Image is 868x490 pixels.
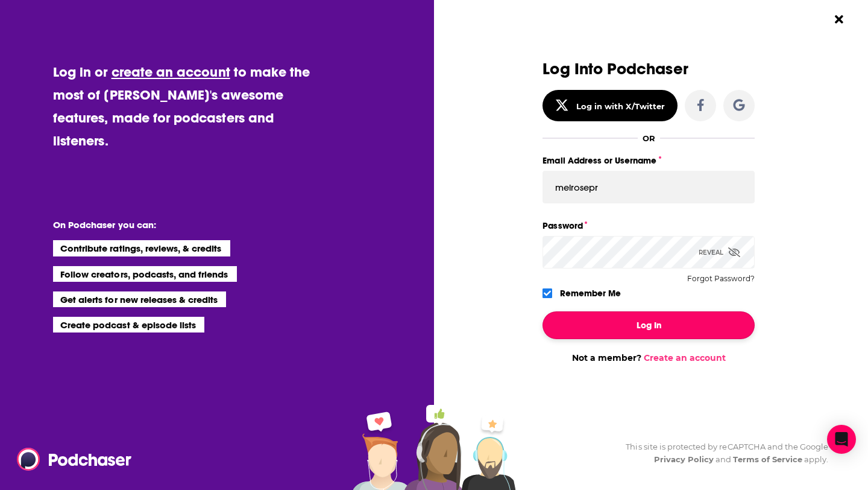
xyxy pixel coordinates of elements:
button: Close Button [828,8,851,31]
div: Log in with X/Twitter [576,101,665,111]
label: Password [542,218,755,234]
a: Create an account [644,352,726,363]
button: Forgot Password? [687,275,755,283]
div: This site is protected by reCAPTCHA and the Google and apply. [616,441,828,466]
a: create an account [112,63,230,80]
li: Contribute ratings, reviews, & credits [53,240,230,256]
a: Podchaser - Follow, Share and Rate Podcasts [17,448,123,471]
li: Follow creators, podcasts, and friends [53,266,237,282]
a: Privacy Policy [654,454,714,464]
img: Podchaser - Follow, Share and Rate Podcasts [17,448,133,471]
div: Reveal [699,236,740,269]
div: Not a member? [542,352,755,363]
button: Log in with X/Twitter [542,90,678,121]
div: OR [643,133,655,143]
label: Remember Me [560,285,621,301]
input: Email Address or Username [542,171,755,203]
li: On Podchaser you can: [53,219,294,231]
a: Terms of Service [733,454,802,464]
div: Open Intercom Messenger [827,425,856,454]
label: Email Address or Username [542,153,755,168]
h3: Log Into Podchaser [542,60,755,78]
button: Log In [542,311,755,339]
li: Get alerts for new releases & credits [53,291,226,307]
li: Create podcast & episode lists [53,317,204,332]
